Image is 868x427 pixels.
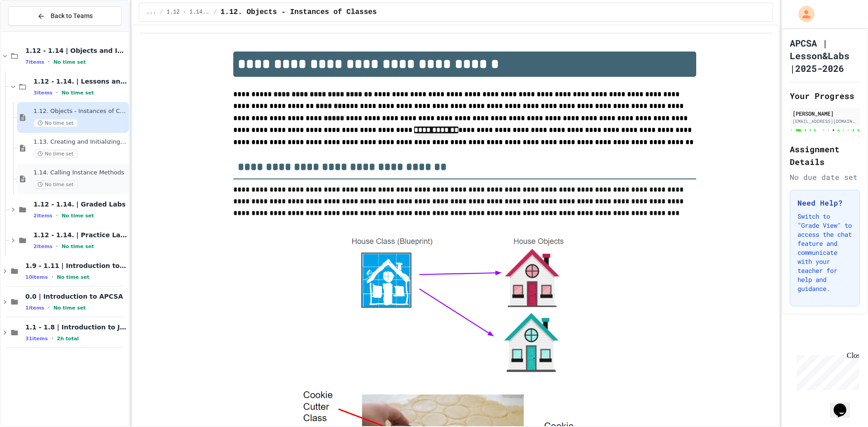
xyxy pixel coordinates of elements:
[56,212,58,219] span: •
[33,150,78,158] span: No time set
[25,274,48,280] span: 10 items
[33,119,78,127] span: No time set
[789,4,817,24] div: My Account
[790,89,860,102] h2: Your Progress
[53,59,86,65] span: No time set
[790,172,860,183] div: No due date set
[57,274,90,280] span: No time set
[793,118,857,125] div: [EMAIL_ADDRESS][DOMAIN_NAME]
[25,262,127,270] span: 1.9 - 1.11 | Introduction to Methods
[33,213,52,219] span: 2 items
[33,231,127,239] span: 1.12 - 1.14. | Practice Labs
[53,305,86,311] span: No time set
[33,90,52,96] span: 3 items
[48,304,50,311] span: •
[52,335,53,342] span: •
[4,4,62,57] div: Chat with us now!Close
[33,77,127,85] span: 1.12 - 1.14. | Lessons and Notes
[33,138,127,146] span: 1.13. Creating and Initializing Objects: Constructors
[221,7,377,18] span: 1.12. Objects - Instances of Classes
[793,109,857,117] div: [PERSON_NAME]
[33,169,127,177] span: 1.14. Calling Instance Methods
[56,89,58,96] span: •
[25,59,44,65] span: 7 items
[146,9,156,16] span: ...
[33,244,52,249] span: 2 items
[25,336,48,342] span: 31 items
[8,6,122,26] button: Back to Teams
[57,336,79,342] span: 2h total
[33,180,78,189] span: No time set
[52,273,53,281] span: •
[790,143,860,168] h2: Assignment Details
[51,11,93,21] span: Back to Teams
[160,9,163,16] span: /
[33,200,127,208] span: 1.12 - 1.14. | Graded Labs
[48,58,50,66] span: •
[25,305,44,311] span: 1 items
[61,213,94,219] span: No time set
[797,212,852,293] p: Switch to "Grade View" to access the chat feature and communicate with your teacher for help and ...
[61,90,94,96] span: No time set
[61,244,94,249] span: No time set
[793,352,859,390] iframe: chat widget
[25,323,127,331] span: 1.1 - 1.8 | Introduction to Java
[830,391,859,418] iframe: chat widget
[797,197,852,208] h3: Need Help?
[25,47,127,55] span: 1.12 - 1.14 | Objects and Instances of Classes
[214,9,217,16] span: /
[56,243,58,250] span: •
[790,37,860,75] h1: APCSA | Lesson&Labs |2025-2026
[25,292,127,300] span: 0.0 | Introduction to APCSA
[167,9,210,16] span: 1.12 - 1.14. | Lessons and Notes
[33,108,127,115] span: 1.12. Objects - Instances of Classes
